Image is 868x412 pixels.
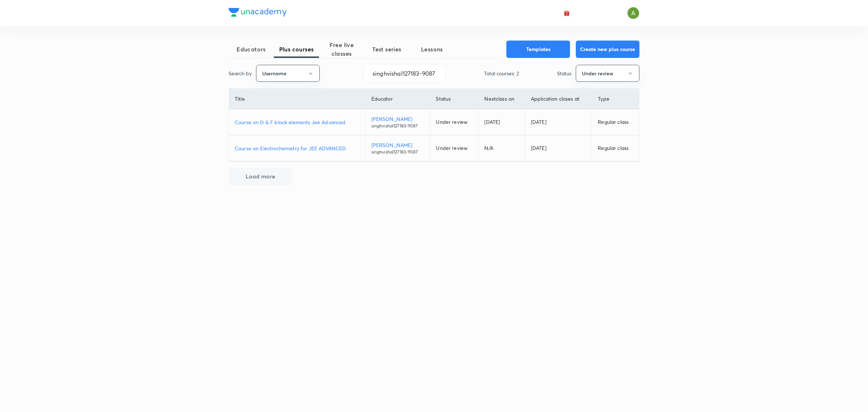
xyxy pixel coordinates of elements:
td: Under review [430,135,478,161]
th: Next class on [478,89,525,109]
p: [PERSON_NAME] [371,115,424,123]
img: avatar [563,10,570,16]
th: Application closes at [525,89,592,109]
td: Regular class [592,135,639,161]
input: Search... [364,64,446,83]
button: Username [256,65,320,82]
td: [DATE] [525,109,592,135]
td: N/A [478,135,525,161]
button: avatar [561,7,573,19]
p: [PERSON_NAME] [371,141,424,149]
th: Title [229,89,365,109]
p: singhvishal127183-9087 [371,149,424,155]
td: Under review [430,109,478,135]
a: Course on D & F block elements Jee Advanced [235,118,359,126]
td: [DATE] [525,135,592,161]
p: singhvishal127183-9087 [371,123,424,129]
th: Status [430,89,478,109]
td: [DATE] [478,109,525,135]
p: Search by [229,70,252,77]
a: [PERSON_NAME]singhvishal127183-9087 [371,115,424,129]
a: Course on Electrochemistry for JEE ADVANCED [235,144,359,152]
a: [PERSON_NAME]singhvishal127183-9087 [371,141,424,155]
button: Under review [576,65,639,82]
span: Lessons [409,45,455,54]
span: Plus courses [274,45,319,54]
button: Create new plus course [576,41,639,58]
span: Free live classes [319,41,364,58]
button: Templates [506,41,570,58]
span: Test series [364,45,409,54]
th: Type [592,89,639,109]
a: Company Logo [229,8,287,18]
th: Educator [365,89,430,109]
p: Total courses: 2 [484,70,519,77]
button: Load more [229,168,292,185]
span: Educators [229,45,274,54]
p: Status [557,70,571,77]
img: Company Logo [229,8,287,17]
td: Regular class [592,109,639,135]
img: Ajay A [627,7,639,19]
